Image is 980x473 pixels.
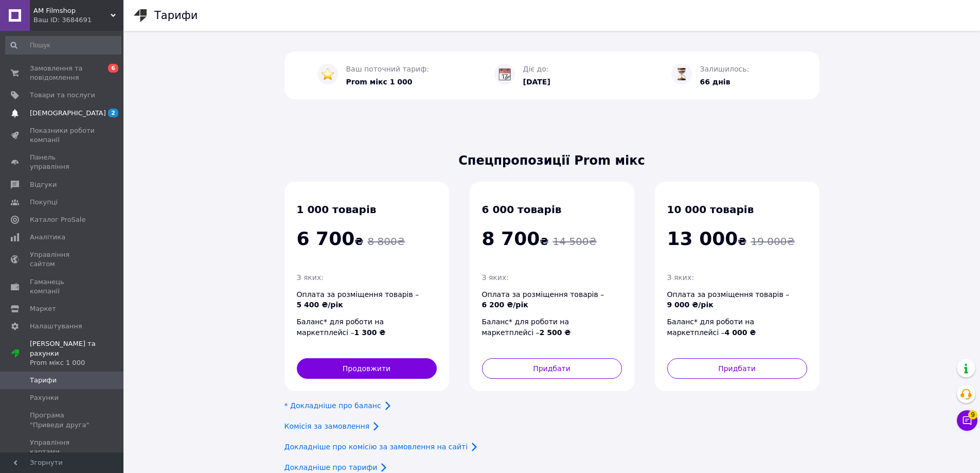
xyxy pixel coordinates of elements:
[30,153,95,171] span: Панель управління
[667,301,714,309] span: 9 000 ₴/рік
[30,233,65,242] span: Аналітика
[297,203,377,216] span: 1 000 товарів
[482,228,540,249] span: 8 700
[667,203,754,216] span: 10 000 товарів
[284,152,819,169] span: Спецпропозиції Prom мікс
[30,304,56,313] span: Маркет
[284,443,468,451] a: Докладніше про комісію за замовлення на сайті
[667,273,694,282] span: З яких:
[482,358,622,379] button: Придбати
[30,91,95,100] span: Товари та послуги
[297,228,355,249] span: 6 700
[30,376,57,385] span: Тарифи
[675,68,688,80] img: :hourglass_flowing_sand:
[30,393,59,402] span: Рахунки
[30,277,95,296] span: Гаманець компанії
[700,78,730,86] span: 66 днів
[30,438,95,457] span: Управління картами
[30,215,85,224] span: Каталог ProSale
[667,235,747,248] span: ₴
[297,290,419,309] span: Оплата за розміщення товарів –
[482,290,604,309] span: Оплата за розміщення товарів –
[284,401,381,410] a: * Докладніше про баланс
[30,322,82,331] span: Налаштування
[30,126,95,145] span: Показники роботи компанії
[322,68,334,80] img: :star:
[367,235,405,248] span: 8 800 ₴
[284,422,370,430] a: Комісія за замовлення
[284,463,378,471] a: Докладніше про тарифи
[30,411,95,429] span: Програма "Приведи друга"
[297,301,343,309] span: 5 400 ₴/рік
[30,339,123,367] span: [PERSON_NAME] та рахунки
[154,9,198,22] h1: Тарифи
[957,410,977,431] button: Чат з покупцем9
[523,78,550,86] span: [DATE]
[346,78,413,86] span: Prom мікс 1 000
[700,65,750,73] span: Залишилось:
[482,318,571,337] span: Баланс* для роботи на маркетплейсі –
[30,180,57,189] span: Відгуки
[33,15,123,25] div: Ваш ID: 3684691
[30,198,58,207] span: Покупці
[482,235,549,248] span: ₴
[108,109,118,117] span: 2
[498,68,511,80] img: :calendar:
[297,235,364,248] span: ₴
[540,328,571,337] span: 2 500 ₴
[354,328,386,337] span: 1 300 ₴
[297,358,437,379] button: Продовжити
[553,235,596,248] span: 14 500 ₴
[30,64,95,82] span: Замовлення та повідомлення
[725,328,756,337] span: 4 000 ₴
[30,109,106,118] span: [DEMOGRAPHIC_DATA]
[482,273,509,282] span: З яких:
[667,318,756,337] span: Баланс* для роботи на маркетплейсі –
[667,290,790,309] span: Оплата за розміщення товарів –
[108,64,118,73] span: 6
[346,65,429,73] span: Ваш поточний тариф:
[5,36,121,55] input: Пошук
[297,318,386,337] span: Баланс* для роботи на маркетплейсі –
[751,235,794,248] span: 19 000 ₴
[968,410,977,419] span: 9
[523,65,549,73] span: Діє до:
[482,203,562,216] span: 6 000 товарів
[667,228,738,249] span: 13 000
[667,358,807,379] button: Придбати
[482,301,528,309] span: 6 200 ₴/рік
[297,273,324,282] span: З яких:
[30,250,95,269] span: Управління сайтом
[33,6,111,15] span: AM Filmshop
[30,358,123,367] div: Prom мікс 1 000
